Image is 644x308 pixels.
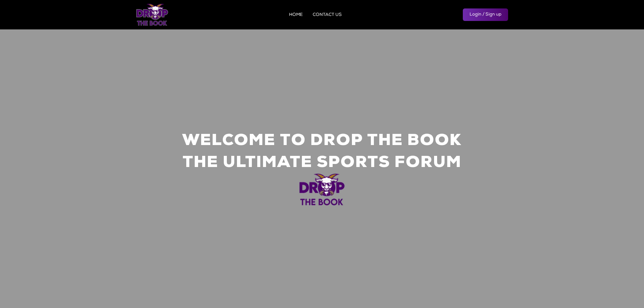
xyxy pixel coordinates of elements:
h1: Welcome to Drop the Book [182,132,462,151]
a: HOME [289,13,303,17]
img: logo.png [136,3,168,26]
a: CONTACT US [313,13,342,17]
img: logo.png [299,173,345,206]
a: Login / Sign up [463,8,508,21]
h1: The Ultimate Sports Forum [183,153,461,173]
